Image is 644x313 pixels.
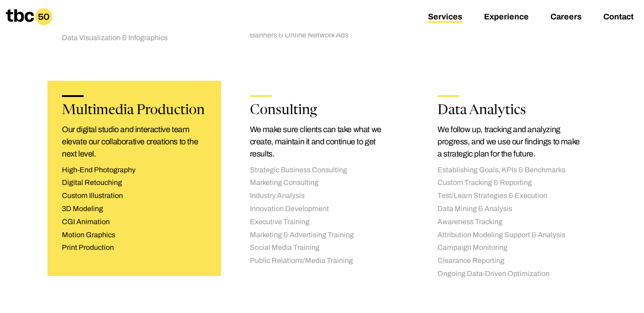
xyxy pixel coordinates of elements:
li: Clearance Reporting [437,256,582,266]
p: We follow up, tracking and analyzing progress, and we use our findings to make a strategic plan f... [437,124,582,160]
li: Industry Analysis [250,191,395,201]
p: We make sure clients can take what we create, maintain it and continue to get results. [250,124,395,160]
li: Strategic Business Consulting [250,166,395,175]
li: Motion Graphics [62,230,207,240]
li: High-End Photography [62,166,207,175]
li: Custom Tracking & Reporting [437,178,582,188]
li: Data Visualization & Infographics [62,33,207,43]
li: Marketing & Advertising Training [250,230,395,240]
a: Careers [550,12,582,23]
li: Awareness Tracking [437,217,582,227]
li: Test/Learn Strategies & Execution [437,191,582,201]
h2: Consulting [250,104,395,118]
li: Innovation Development [250,204,395,214]
a: Experience [484,12,529,23]
li: CGI Animation [62,217,207,227]
li: Marketing Consulting [250,178,395,188]
li: Executive Training [250,217,395,227]
li: Establishing Goals, KPIs & Benchmarks [437,166,582,175]
li: Custom Illustration [62,191,207,201]
li: Social Media Training [250,243,395,253]
li: Digital Retouching [62,178,207,188]
li: Print Production [62,243,207,253]
li: 3D Modeling [62,204,207,214]
li: Public Relations/Media Training [250,256,395,266]
h2: Multimedia Production [62,104,207,118]
li: Campaign Monitoring [437,243,582,253]
li: Attribution Modeling Support & Analysis [437,230,582,240]
a: Services [428,12,462,23]
h2: Data Analytics [437,104,582,118]
li: Banners & Online Network Ads [250,31,395,40]
li: Ongoing Data-Driven Optimization [437,269,582,279]
li: Data Mining & Analysis [437,204,582,214]
p: Our digital studio and interactive team elevate our collaborative creations to the next level. [62,124,207,160]
a: Contact [603,12,634,23]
